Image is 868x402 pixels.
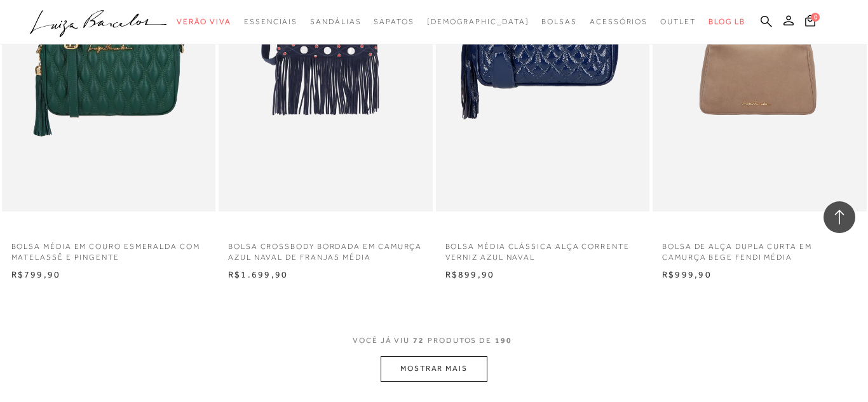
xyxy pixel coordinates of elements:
a: categoryNavScreenReaderText [177,10,231,34]
span: 72 [413,336,424,345]
a: BOLSA MÉDIA CLÁSSICA ALÇA CORRENTE VERNIZ AZUL NAVAL [436,234,650,263]
a: categoryNavScreenReaderText [590,10,648,34]
span: Outlet [660,17,696,26]
a: categoryNavScreenReaderText [310,10,361,34]
span: R$799,90 [11,269,61,279]
span: Sapatos [374,17,414,26]
span: 0 [811,13,820,22]
a: BOLSA DE ALÇA DUPLA CURTA EM CAMURÇA BEGE FENDI MÉDIA [653,234,867,263]
a: categoryNavScreenReaderText [660,10,696,34]
span: Sandálias [310,17,361,26]
span: [DEMOGRAPHIC_DATA] [427,17,529,26]
span: R$899,90 [445,269,495,279]
span: Bolsas [541,17,577,26]
span: Acessórios [590,17,648,26]
a: noSubCategoriesText [427,10,529,34]
button: MOSTRAR MAIS [381,356,487,381]
span: Essenciais [244,17,297,26]
a: BOLSA CROSSBODY BORDADA EM CAMURÇA AZUL NAVAL DE FRANJAS MÉDIA [219,234,433,263]
span: BLOG LB [709,17,745,26]
span: R$999,90 [662,269,712,279]
span: 190 [495,336,512,345]
a: BOLSA MÉDIA EM COURO ESMERALDA COM MATELASSÊ E PINGENTE [2,234,216,263]
a: categoryNavScreenReaderText [541,10,577,34]
button: 0 [801,14,819,31]
a: BLOG LB [709,10,745,34]
span: R$1.699,90 [228,269,288,279]
span: VOCÊ JÁ VIU PRODUTOS DE [353,336,515,345]
a: categoryNavScreenReaderText [244,10,297,34]
span: Verão Viva [177,17,231,26]
a: categoryNavScreenReaderText [374,10,414,34]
